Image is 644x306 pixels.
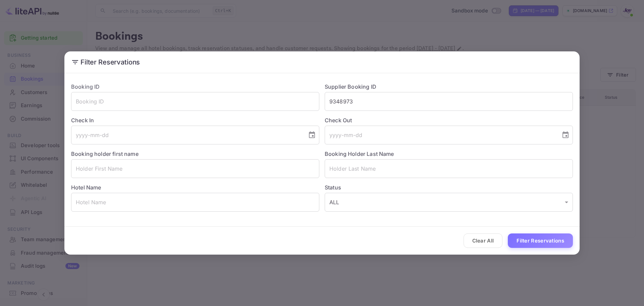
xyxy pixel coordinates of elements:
[71,83,100,90] label: Booking ID
[71,159,319,178] input: Holder First Name
[325,183,573,191] label: Status
[71,150,139,157] label: Booking holder first name
[71,126,303,144] input: yyyy-mm-dd
[71,184,101,191] label: Hotel Name
[71,92,319,111] input: Booking ID
[325,126,556,144] input: yyyy-mm-dd
[325,159,573,178] input: Holder Last Name
[71,193,319,212] input: Hotel Name
[71,116,319,124] label: Check In
[508,233,573,248] button: Filter Reservations
[325,193,573,212] div: ALL
[325,92,573,111] input: Supplier Booking ID
[464,233,503,248] button: Clear All
[559,128,572,142] button: Choose date
[64,51,580,73] h2: Filter Reservations
[325,116,573,124] label: Check Out
[325,150,394,157] label: Booking Holder Last Name
[325,83,376,90] label: Supplier Booking ID
[305,128,319,142] button: Choose date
